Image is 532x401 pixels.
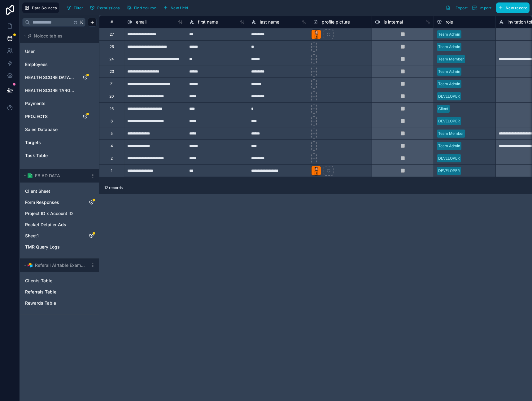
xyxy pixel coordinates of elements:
[109,57,114,62] div: 24
[438,94,460,99] div: DEVELOPER
[22,231,97,241] div: Sheet1
[34,33,63,39] span: Noloco tables
[25,233,39,239] span: Sheet1
[438,56,464,62] div: Team Member
[22,242,97,252] div: TMR Query Logs
[438,131,464,136] div: Team Member
[25,210,73,217] span: Project ID x Account ID
[438,32,460,37] div: Team Admin
[35,173,60,179] span: FB AD DATA
[22,151,97,161] div: Task Table
[470,2,494,13] button: Import
[25,139,41,146] span: Targets
[25,100,46,107] span: Payments
[496,2,530,13] button: New record
[22,171,88,180] button: Google Sheets logoFB AD DATA
[22,99,97,108] div: Payments
[111,119,113,124] div: 6
[25,74,75,81] a: HEALTH SCORE DATABASE
[22,32,93,40] button: Noloco tables
[25,87,75,94] a: HEALTH SCORE TARGET
[22,209,97,218] div: Project ID x Account ID
[25,113,48,120] span: PROJECTS
[171,6,188,10] span: New field
[22,261,88,270] button: Airtable LogoReferall AIrtable Example
[506,6,527,10] span: New record
[25,188,81,194] a: Client Sheet
[438,118,460,124] div: DEVELOPER
[74,6,83,10] span: Filter
[384,19,403,25] span: is internal
[22,125,97,134] div: Sales Database
[25,139,75,146] a: Targets
[25,300,81,306] a: Rewards Table
[80,20,84,24] span: K
[110,44,114,49] div: 25
[110,82,114,86] div: 21
[456,6,468,10] span: Export
[22,86,97,95] div: HEALTH SCORE TARGET
[25,222,66,228] span: Rocket Detailer Ads
[22,2,59,13] button: Data Sources
[198,19,218,25] span: first name
[64,3,85,12] button: Filter
[25,289,81,295] a: Referrals Table
[22,73,97,82] div: HEALTH SCORE DATABASE
[110,106,114,111] div: 16
[446,19,453,25] span: role
[25,126,58,133] span: Sales Database
[25,113,75,120] a: PROJECTS
[25,199,59,205] span: Form Responses
[25,233,81,239] a: Sheet1
[32,6,57,10] span: Data Sources
[322,19,350,25] span: profile picture
[104,185,123,190] span: 12 records
[134,6,156,10] span: Find column
[111,143,113,148] div: 4
[22,46,97,56] div: User
[25,61,75,68] a: Employees
[25,210,81,217] a: Project ID x Account ID
[22,112,97,121] div: PROJECTS
[438,44,460,50] div: Team Admin
[25,126,75,133] a: Sales Database
[25,61,48,68] span: Employees
[25,222,81,228] a: Rocket Detailer Ads
[22,186,97,196] div: Client Sheet
[104,20,119,24] div: #
[22,287,97,297] div: Referrals Table
[110,32,114,37] div: 27
[25,278,52,284] span: Clients Table
[438,81,460,87] div: Team Admin
[22,276,97,286] div: Clients Table
[438,106,448,112] div: Client
[438,69,460,74] div: Team Admin
[28,263,33,268] img: Airtable Logo
[22,59,97,69] div: Employees
[22,138,97,148] div: Targets
[22,220,97,230] div: Rocket Detailer Ads
[88,3,122,12] button: Permissions
[97,6,120,10] span: Permissions
[479,6,491,10] span: Import
[260,19,279,25] span: last name
[88,3,124,12] a: Permissions
[438,156,460,161] div: DEVELOPER
[494,2,530,13] a: New record
[438,168,460,174] div: DEVELOPER
[124,3,159,12] button: Find column
[443,2,470,13] button: Export
[111,131,113,136] div: 5
[25,100,75,107] a: Payments
[22,197,97,207] div: Form Responses
[111,168,112,173] div: 1
[28,173,33,178] img: Google Sheets logo
[25,289,56,295] span: Referrals Table
[25,278,81,284] a: Clients Table
[438,143,460,149] div: Team Admin
[25,199,81,205] a: Form Responses
[25,48,35,55] span: User
[161,3,190,12] button: New field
